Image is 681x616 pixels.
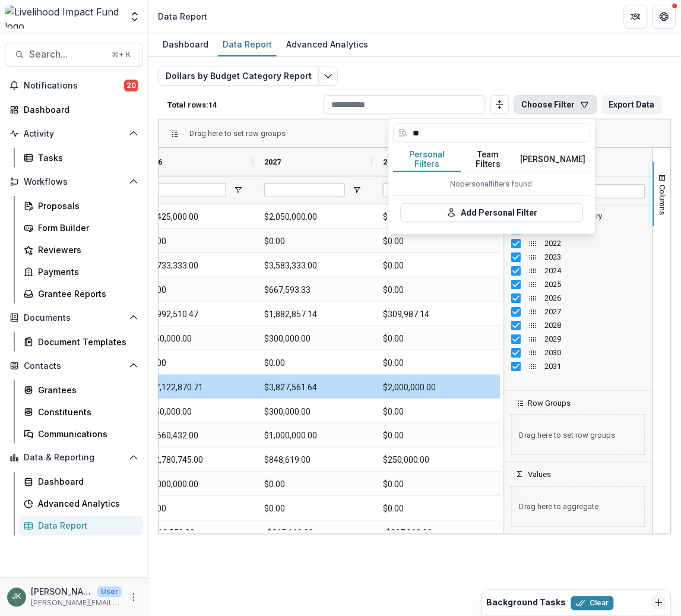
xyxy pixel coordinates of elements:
span: $450,000.00 [145,327,243,351]
span: $1,882,857.14 [264,302,362,327]
a: Tasks [19,148,143,168]
a: Document Templates [19,332,143,352]
span: $0.00 [383,351,480,375]
button: Open entity switcher [126,5,143,29]
span: 2030 [545,348,645,357]
a: Advanced Analytics [19,494,143,514]
span: $309,987.14 [383,302,480,327]
div: Advanced Analytics [281,36,373,53]
div: 2031 Column [505,359,653,373]
span: 2025 [545,280,645,289]
button: Team Filters [461,147,516,172]
div: Data Report [38,520,134,532]
span: Data & Reporting [24,453,124,463]
span: $0.00 [383,400,480,424]
div: Dashboard [24,103,134,116]
button: Dollars by Budget Category Report [158,67,319,86]
span: $17,122,870.71 [145,375,243,400]
span: $848,619.00 [264,448,362,473]
a: Advanced Analytics [281,33,373,56]
div: Data Report [158,10,207,23]
span: $0.00 [383,205,480,229]
div: 2022 Column [505,236,653,250]
p: User [97,587,122,598]
a: Constituents [19,402,143,422]
span: Values [528,470,552,479]
span: $1,660,432.00 [145,424,243,448]
span: -$315,168.00 [264,522,362,546]
input: 2026 Filter Input [145,183,226,197]
span: Documents [24,313,124,323]
a: Grantees [19,380,143,400]
h2: Background Tasks [487,598,566,608]
div: Proposals [38,200,134,212]
span: $0.00 [264,497,362,522]
div: ⌘ + K [109,48,133,61]
button: Open Documents [5,308,143,327]
a: Data Report [218,33,277,56]
a: Grantee Reports [19,284,143,304]
span: Columns [658,185,667,215]
button: Open Data & Reporting [5,448,143,467]
span: $0.00 [383,424,480,448]
button: More [126,590,141,605]
div: Row Groups [505,407,653,462]
span: $0.00 [383,497,480,522]
span: 2029 [545,334,645,343]
button: Open Workflows [5,172,143,191]
button: Edit selected report [319,67,338,86]
span: $0.00 [145,497,243,522]
span: $1,425,000.00 [145,205,243,229]
div: Dashboard [158,36,213,53]
span: $0.00 [264,229,362,254]
span: Contacts [24,361,124,371]
div: Grantees [38,384,134,396]
span: $2,000,000.00 [145,473,243,497]
span: $450,000.00 [145,400,243,424]
span: 2031 [545,362,645,371]
button: Export Data [602,95,662,114]
span: $0.00 [383,229,480,254]
a: Proposals [19,196,143,216]
div: 2023 Column [505,250,653,264]
button: Personal Filters [394,147,461,172]
div: 2027 Column [505,305,653,318]
span: $2,050,000.00 [264,205,362,229]
span: $0.00 [383,254,480,278]
span: $3,827,561.64 [264,375,362,400]
span: $0.00 [383,473,480,497]
button: Open Activity [5,124,143,143]
div: Row Groups [189,129,286,138]
a: Dashboard [158,33,213,56]
button: Choose Filter [514,95,597,114]
span: $0.00 [145,229,243,254]
span: Workflows [24,177,124,187]
span: 2027 [264,157,281,166]
a: Reviewers [19,240,143,260]
div: Document Templates [38,336,134,348]
span: $2,000,000.00 [383,375,480,400]
div: 2028 Column [505,318,653,332]
div: Advanced Analytics [38,498,134,510]
nav: breadcrumb [153,8,212,25]
div: Column List 12 Columns [505,209,653,373]
a: Form Builder [19,218,143,238]
a: Payments [19,262,143,282]
a: Communications [19,424,143,444]
div: Constituents [38,406,134,418]
div: Jana Kinsey [12,593,21,601]
span: 2022 [545,239,645,248]
a: Data Report [19,516,143,536]
span: $300,000.00 [264,400,362,424]
a: Dashboard [19,472,143,492]
span: $1,000,000.00 [264,424,362,448]
span: Search... [29,49,104,60]
span: $0.00 [145,351,243,375]
p: Total rows: 14 [167,100,319,109]
input: 2027 Filter Input [264,183,345,197]
input: 2028 Filter Input [383,183,464,197]
div: No personal filters found. [394,172,591,195]
img: Livelihood Impact Fund logo [5,5,122,29]
div: Form Builder [38,222,134,234]
button: Open Contacts [5,356,143,375]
